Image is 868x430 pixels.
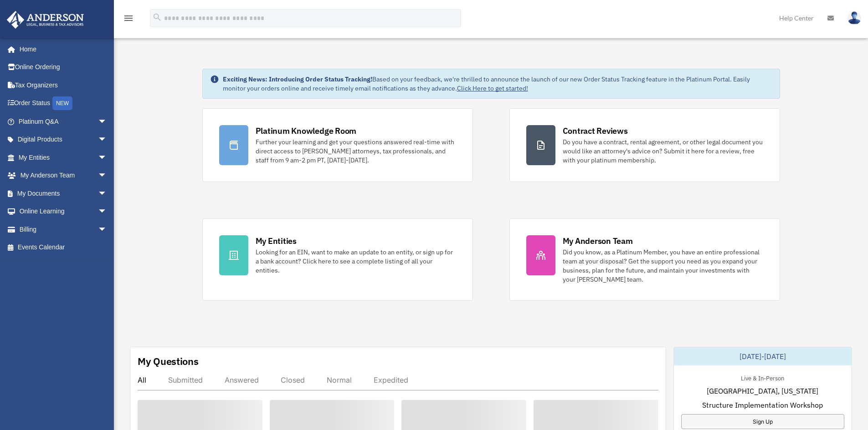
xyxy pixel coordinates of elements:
[6,76,121,94] a: Tax Organizers
[98,167,116,185] span: arrow_drop_down
[734,373,791,382] div: Live & In-Person
[4,11,87,29] img: Anderson Advisors Platinum Portal
[509,218,780,301] a: My Anderson Team Did you know, as a Platinum Member, you have an entire professional team at your...
[6,238,121,257] a: Events Calendar
[138,375,146,384] div: All
[563,125,628,137] div: Contract Reviews
[6,167,121,185] a: My Anderson Teamarrow_drop_down
[223,75,772,93] div: Based on your feedback, we're thrilled to announce the launch of our new Order Status Tracking fe...
[702,400,823,410] span: Structure Implementation Workshop
[256,248,456,275] div: Looking for an EIN, want to make an update to an entity, or sign up for a bank account? Click her...
[123,16,134,24] a: menu
[6,58,121,76] a: Online Ordering
[563,248,763,284] div: Did you know, as a Platinum Member, you have an entire professional team at your disposal? Get th...
[563,235,633,247] div: My Anderson Team
[123,13,134,24] i: menu
[138,354,199,368] div: My Questions
[152,12,162,22] i: search
[374,375,408,384] div: Expedited
[847,11,861,25] img: User Pic
[168,375,203,384] div: Submitted
[223,75,372,83] strong: Exciting News: Introducing Order Status Tracking!
[256,137,456,165] div: Further your learning and get your questions answered real-time with direct access to [PERSON_NAM...
[707,385,818,396] span: [GEOGRAPHIC_DATA], [US_STATE]
[98,148,116,167] span: arrow_drop_down
[98,220,116,239] span: arrow_drop_down
[256,235,297,247] div: My Entities
[509,108,780,182] a: Contract Reviews Do you have a contract, rental agreement, or other legal document you would like...
[6,40,116,58] a: Home
[6,112,121,131] a: Platinum Q&Aarrow_drop_down
[6,202,121,221] a: Online Learningarrow_drop_down
[98,112,116,131] span: arrow_drop_down
[202,108,473,182] a: Platinum Knowledge Room Further your learning and get your questions answered real-time with dire...
[6,184,121,202] a: My Documentsarrow_drop_down
[98,131,116,149] span: arrow_drop_down
[202,218,473,301] a: My Entities Looking for an EIN, want to make an update to an entity, or sign up for a bank accoun...
[98,202,116,221] span: arrow_drop_down
[6,220,121,238] a: Billingarrow_drop_down
[52,96,72,110] div: NEW
[457,84,528,92] a: Click Here to get started!
[563,137,763,165] div: Do you have a contract, rental agreement, or other legal document you would like an attorney's ad...
[327,375,352,384] div: Normal
[256,125,357,137] div: Platinum Knowledge Room
[6,131,121,149] a: Digital Productsarrow_drop_down
[6,94,121,113] a: Order StatusNEW
[6,148,121,167] a: My Entitiesarrow_drop_down
[225,375,259,384] div: Answered
[681,414,844,429] a: Sign Up
[281,375,305,384] div: Closed
[98,184,116,203] span: arrow_drop_down
[674,347,852,365] div: [DATE]-[DATE]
